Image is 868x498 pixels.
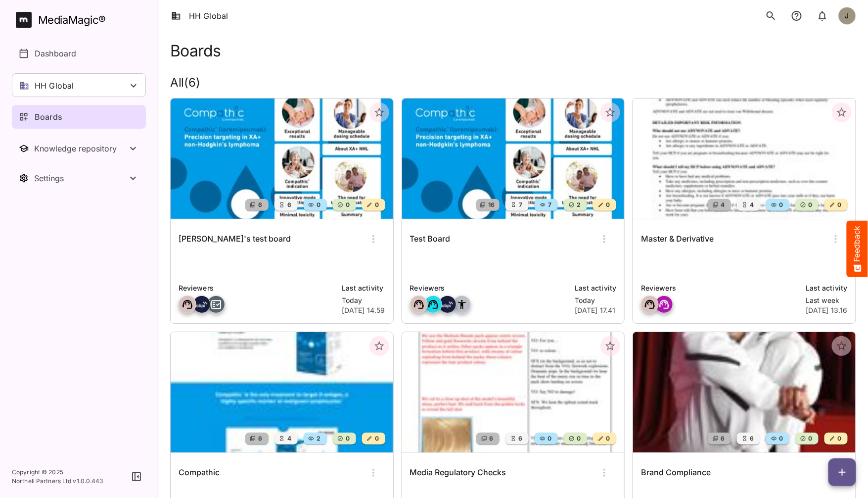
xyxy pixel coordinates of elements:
span: 0 [807,200,812,210]
span: 0 [778,200,783,210]
p: Copyright © 2025 [12,468,103,477]
span: 0 [345,434,350,444]
img: Jacqui's test board [171,99,393,219]
p: Last activity [806,283,848,294]
span: 6 [286,200,291,210]
p: Last week [806,296,848,305]
a: MediaMagic® [16,12,146,28]
span: 0 [576,434,581,444]
div: Knowledge repository [34,144,127,153]
span: 7 [547,200,551,210]
h6: Media Regulatory Checks [410,466,506,479]
p: Last activity [342,283,385,294]
h1: Boards [170,42,221,60]
span: 0 [778,434,783,444]
span: 6 [720,434,725,444]
p: Reviewers [641,283,800,294]
nav: Settings [12,166,146,190]
span: 4 [286,434,291,444]
span: 6 [257,434,262,444]
div: MediaMagic ® [38,12,106,28]
img: Media Regulatory Checks [402,332,625,452]
span: 0 [807,434,812,444]
span: 7 [518,200,522,210]
span: 16 [487,200,495,210]
p: Dashboard [35,48,76,59]
a: Dashboard [12,42,146,65]
img: Brand Compliance [633,332,856,452]
p: Boards [35,111,62,123]
button: Feedback [847,221,868,277]
p: Last activity [575,283,616,294]
span: 0 [345,200,350,210]
img: Master & Derivative [633,99,856,219]
span: 6 [749,434,754,444]
span: 0 [374,434,379,444]
h6: Test Board [410,233,451,246]
button: Toggle Settings [12,166,146,190]
span: 4 [749,200,754,210]
span: 2 [576,200,581,210]
h2: All ( 6 ) [170,76,856,90]
span: 0 [605,200,610,210]
span: 6 [489,434,494,444]
p: [DATE] 17.41 [575,305,616,315]
span: 0 [605,434,610,444]
span: 0 [547,434,552,444]
p: [DATE] 13.16 [806,305,848,315]
span: 2 [316,434,320,444]
h6: Brand Compliance [641,466,711,479]
h6: [PERSON_NAME]'s test board [179,233,291,246]
span: 0 [836,200,841,210]
h6: Compathic [179,466,220,479]
button: search [761,6,781,26]
p: Reviewers [179,283,336,294]
span: 6 [257,200,262,210]
span: 4 [720,200,725,210]
p: Today [342,296,385,305]
button: Toggle Knowledge repository [12,137,146,160]
div: J [838,7,856,25]
span: 0 [316,200,320,210]
p: Reviewers [410,283,569,294]
p: [DATE] 14.59 [342,305,385,315]
img: Test Board [402,99,625,219]
span: 0 [836,434,841,444]
img: Compathic [171,332,393,452]
p: Northell Partners Ltd v 1.0.0.443 [12,477,103,486]
a: Boards [12,105,146,129]
nav: Knowledge repository [12,137,146,160]
button: notifications [813,6,832,26]
button: notifications [787,6,807,26]
span: 0 [374,200,379,210]
h6: Master & Derivative [641,233,714,246]
p: HH Global [35,80,74,92]
p: Today [575,296,616,305]
span: 6 [518,434,523,444]
div: Settings [34,173,127,183]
